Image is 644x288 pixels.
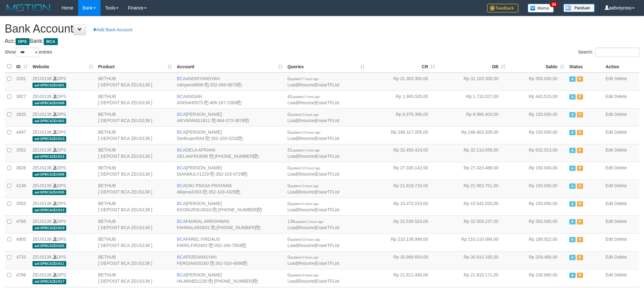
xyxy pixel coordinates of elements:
[30,251,96,269] td: DPS
[177,261,209,266] a: FERDIANS5160
[174,233,285,251] td: FAREL FIRDAUS 352-160-7503
[287,136,297,141] a: Load
[174,198,285,215] td: [PERSON_NAME] [PHONE_NUMBER]
[292,95,320,99] span: updated 5 mins ago
[287,261,297,266] a: Load
[32,83,66,88] span: aaf-DPBCAZEUS01
[14,60,30,73] th: ID: activate to sort column ascending
[569,273,576,278] span: Active
[287,243,297,248] a: Load
[298,189,315,194] a: Resume
[316,118,339,123] a: EraseTFList
[287,207,297,212] a: Load
[569,76,576,82] span: Active
[32,76,52,81] a: ZEUS138
[212,118,216,123] a: Copy ARYAPANG1811 to clipboard
[578,48,639,57] label: Search:
[177,76,186,81] span: BCA
[298,279,315,284] a: Resume
[437,251,508,269] td: Rp 30.910.165,00
[569,94,576,100] span: Active
[96,108,174,126] td: BETHUB [ DEPOSIT BCA ZEUS138 ]
[569,219,576,224] span: Active
[367,73,437,91] td: Rp 31.303.300,00
[287,201,319,206] span: 0
[5,38,639,44] h4: Acc: Bank:
[14,215,30,233] td: 4768
[367,198,437,215] td: Rp 10.472.019,00
[367,90,437,108] td: Rp 1.993.535,00
[606,147,613,152] a: Edit
[367,180,437,198] td: Rp 21.818.716,00
[30,180,96,198] td: DPS
[14,73,30,91] td: 3291
[30,90,96,108] td: DPS
[174,108,285,126] td: [PERSON_NAME] 664-073-3878
[174,60,285,73] th: Account: activate to sort column ascending
[487,4,518,13] img: Feedback.jpg
[298,154,315,159] a: Resume
[174,269,285,287] td: [PERSON_NAME] [PHONE_NUMBER]
[606,201,613,206] a: Edit
[96,73,174,91] td: BETHUB [ DEPOSIT BCA ZEUS138 ]
[614,76,627,81] a: Delete
[292,149,320,152] span: updated 4 mins ago
[177,136,204,141] a: Dedisupr4934
[177,100,203,105] a: ANISAH5575
[32,261,66,266] span: aaf-DPBCAZEUS11
[577,273,583,278] span: Paused
[287,94,320,99] span: 42
[577,183,583,189] span: Paused
[614,237,627,242] a: Delete
[236,189,240,194] a: Copy 3521034325 to clipboard
[14,251,30,269] td: 4733
[96,269,174,287] td: BETHUB [ DEPOSIT BCA ZEUS138 ]
[367,251,437,269] td: Rp 30.969.654,00
[287,76,339,87] span: | |
[14,233,30,251] td: 4905
[567,60,603,73] th: Status
[287,183,339,194] span: | |
[316,189,339,194] a: EraseTFList
[290,238,320,241] span: updated 10 hours ago
[577,166,583,171] span: Paused
[174,126,285,144] td: [PERSON_NAME] 352-103-5232
[290,184,319,188] span: updated 3 hours ago
[508,90,567,108] td: Rp 443.515,00
[367,162,437,180] td: Rp 27.330.142,00
[595,48,639,57] input: Search:
[211,225,215,230] a: Copy FAHRALAR0831 to clipboard
[569,166,576,171] span: Active
[316,225,339,230] a: EraseTFList
[32,147,52,152] a: ZEUS138
[96,215,174,233] td: BETHUB [ DEPOSIT BCA ZEUS138 ]
[30,233,96,251] td: DPS
[177,165,186,170] span: BCA
[209,243,213,248] a: Copy FARELFIR2402 to clipboard
[237,82,242,87] a: Copy 3520898670 to clipboard
[287,100,297,105] a: Load
[32,130,52,135] a: ZEUS138
[316,82,339,87] a: EraseTFList
[209,154,214,159] a: Copy DELAAFRI3096 to clipboard
[177,255,186,260] span: BCA
[287,225,297,230] a: Load
[298,243,315,248] a: Resume
[177,279,207,284] a: HILMIABD1230
[32,219,52,224] a: ZEUS138
[30,269,96,287] td: DPS
[437,180,508,198] td: Rp 21.903.751,00
[528,4,554,13] img: Button%20Memo.svg
[606,76,613,81] a: Edit
[96,251,174,269] td: BETHUB [ DEPOSIT BCA ZEUS138 ]
[177,172,209,177] a: DIANMULY1229
[177,201,186,206] span: BCA
[32,190,66,195] span: aaf-DPBCAZEUS05
[287,189,297,194] a: Load
[32,183,52,188] a: ZEUS138
[257,207,262,212] a: Copy 4062302392 to clipboard
[208,279,213,284] a: Copy HILMIABD1230 to clipboard
[96,180,174,198] td: BETHUB [ DEPOSIT BCA ZEUS138 ]
[508,144,567,162] td: Rp 632.913,00
[14,90,30,108] td: 3827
